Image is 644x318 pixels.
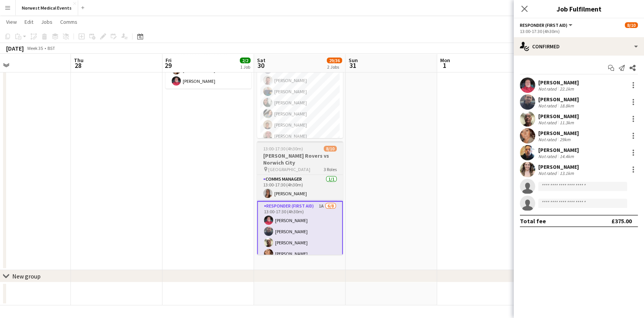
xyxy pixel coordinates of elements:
[558,86,575,92] div: 22.1km
[558,103,575,109] div: 18.8km
[73,61,84,70] span: 28
[347,61,358,70] span: 31
[3,17,20,27] a: View
[6,44,24,52] div: [DATE]
[240,58,251,63] span: 2/2
[538,113,579,120] div: [PERSON_NAME]
[520,217,546,225] div: Total fee
[166,57,172,64] span: Fri
[520,22,574,28] button: Responder (First Aid)
[538,153,558,159] div: Not rated
[257,175,343,201] app-card-role: Comms Manager1/113:00-17:30 (4h30m)[PERSON_NAME]
[538,79,579,86] div: [PERSON_NAME]
[538,137,558,142] div: Not rated
[257,152,343,166] h3: [PERSON_NAME] Rovers vs Norwich City
[74,57,84,64] span: Thu
[327,58,342,63] span: 29/36
[538,147,579,153] div: [PERSON_NAME]
[263,146,303,152] span: 13:00-17:30 (4h30m)
[520,28,638,34] div: 13:00-17:30 (4h30m)
[538,120,558,125] div: Not rated
[440,57,450,64] span: Mon
[268,166,310,172] span: [GEOGRAPHIC_DATA]
[48,45,55,51] div: BST
[538,130,579,137] div: [PERSON_NAME]
[25,45,44,51] span: Week 35
[558,153,575,159] div: 14.4km
[514,4,644,14] h3: Job Fulfilment
[21,17,36,27] a: Edit
[538,163,579,170] div: [PERSON_NAME]
[12,272,41,280] div: New group
[6,18,17,25] span: View
[25,18,33,25] span: Edit
[256,61,265,70] span: 30
[611,217,632,225] div: £375.00
[240,64,250,70] div: 1 Job
[41,18,52,25] span: Jobs
[38,17,56,27] a: Jobs
[327,64,342,70] div: 2 Jobs
[57,17,80,27] a: Comms
[538,96,579,103] div: [PERSON_NAME]
[16,0,78,15] button: Norwest Medical Events
[60,18,77,25] span: Comms
[257,201,343,306] app-card-role: Responder (First Aid)1A6/813:00-17:30 (4h30m)[PERSON_NAME][PERSON_NAME][PERSON_NAME][PERSON_NAME]
[558,170,575,176] div: 13.1km
[538,170,558,176] div: Not rated
[439,61,450,70] span: 1
[257,25,343,138] app-job-card: 12:30-17:30 (5h)21/26Manchester United vs Burnley FC [GEOGRAPHIC_DATA]3 Roles[PERSON_NAME][PERSON...
[558,137,572,142] div: 29km
[625,22,638,28] span: 8/10
[349,57,358,64] span: Sun
[558,120,575,125] div: 11.3km
[538,103,558,109] div: Not rated
[514,37,644,56] div: Confirmed
[538,86,558,92] div: Not rated
[257,141,343,255] app-job-card: 13:00-17:30 (4h30m)8/10[PERSON_NAME] Rovers vs Norwich City [GEOGRAPHIC_DATA]3 RolesComms Manager...
[324,146,337,152] span: 8/10
[164,61,172,70] span: 29
[324,166,337,172] span: 3 Roles
[257,57,265,64] span: Sat
[520,22,567,28] span: Responder (First Aid)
